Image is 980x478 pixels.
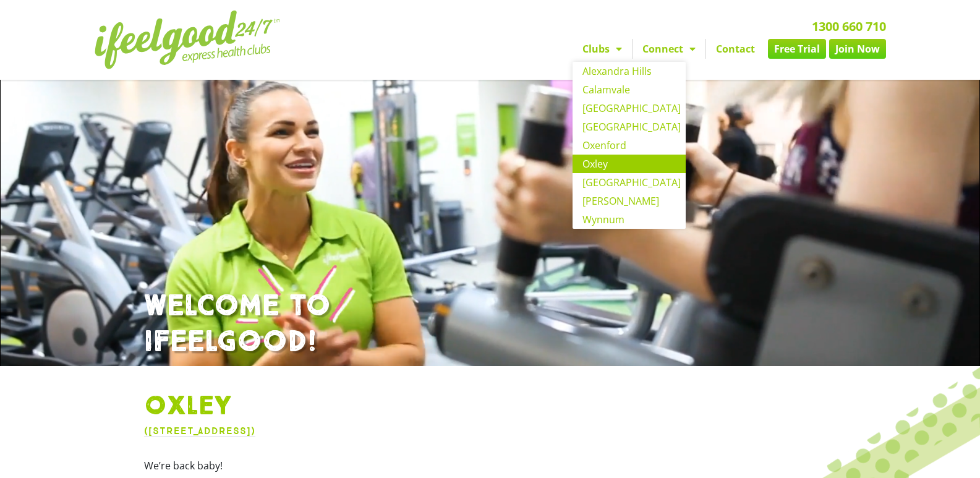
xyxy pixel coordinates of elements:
p: We’re back baby! [144,458,837,473]
h1: WELCOME TO IFEELGOOD! [144,289,837,360]
a: Join Now [829,39,886,59]
a: [GEOGRAPHIC_DATA] [573,99,686,117]
a: [GEOGRAPHIC_DATA] [573,117,686,136]
a: Connect [633,39,705,59]
a: Calamvale [573,80,686,99]
a: Wynnum [573,210,686,229]
a: 1300 660 710 [812,18,886,35]
nav: Menu [376,39,886,59]
h1: Oxley [144,391,837,423]
a: Alexandra Hills [573,62,686,80]
ul: Clubs [573,62,686,229]
a: Contact [706,39,765,59]
a: [GEOGRAPHIC_DATA] [573,173,686,192]
a: Clubs [573,39,632,59]
a: [PERSON_NAME] [573,192,686,210]
a: ([STREET_ADDRESS]) [144,425,255,437]
a: Free Trial [768,39,826,59]
a: Oxley [573,155,686,173]
a: Oxenford [573,136,686,155]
